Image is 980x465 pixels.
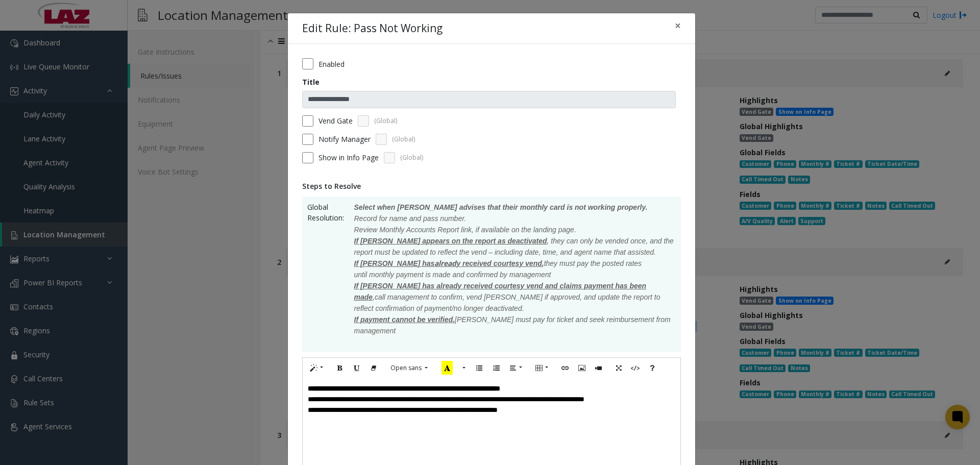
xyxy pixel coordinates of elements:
font: Record for name and pass number. [354,214,467,223]
span: Global Resolution: [307,202,344,347]
span: Open sans [390,363,422,372]
span: If payment cannot be verified [354,315,453,324]
button: Remove Font Style (CTRL+\) [365,360,382,376]
span: (Global) [392,135,415,144]
span: × [675,18,681,33]
button: Underline (CTRL+U) [348,360,365,376]
span: Show in Info Page [318,152,379,163]
div: Steps to Resolve [302,181,681,191]
span: If [PERSON_NAME] has [354,259,435,267]
button: Help [644,360,661,376]
span: , they can only be vended once, and the report must be updated to reflect the vend – including da... [354,237,674,256]
span: (Global) [400,153,423,162]
button: Recent Color [436,360,458,376]
button: Full Screen [610,360,627,376]
button: More Color [458,360,468,376]
button: Bold (CTRL+B) [331,360,349,376]
button: Style [305,360,329,376]
button: Video [590,360,607,376]
button: Ordered list (CTRL+SHIFT+NUM8) [487,360,505,376]
span: [PERSON_NAME] must pay for ticket and seek reimbursement from management [354,315,671,335]
button: Close [668,13,688,38]
label: Enabled [318,59,345,69]
font: Review Monthly Accounts Report link, if available on the landing page. [354,226,576,234]
button: Unordered list (CTRL+SHIFT+NUM7) [471,360,488,376]
label: Vend Gate [318,115,353,126]
span: If [PERSON_NAME] has already received courtesy vend and claims payment has been made [354,282,647,301]
span: (Global) [374,116,397,126]
span: y received courtesy vend [456,259,542,267]
button: Link (CTRL+K) [556,360,574,376]
span: , [453,315,455,324]
span: , [542,259,544,267]
font: Select when [PERSON_NAME] advises that their monthly card is not working properly. [354,203,648,211]
span: they must pay the posted rates until monthly payment is made and confirmed by management [354,259,642,279]
span: , [373,293,375,301]
span: call management to confirm, vend [PERSON_NAME] if approved, and update the report to reflect conf... [354,293,660,312]
h4: Edit Rule: Pass Not Working [302,20,443,37]
label: Notify Manager [318,134,371,144]
button: Table [530,360,554,376]
span: If [PERSON_NAME] appears on the report as deactivated [354,237,547,245]
button: Picture [573,360,591,376]
button: Font Family [385,360,433,376]
span: alread [434,258,542,268]
label: Title [302,77,320,87]
button: Code View [627,360,644,376]
button: Paragraph [504,360,528,376]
